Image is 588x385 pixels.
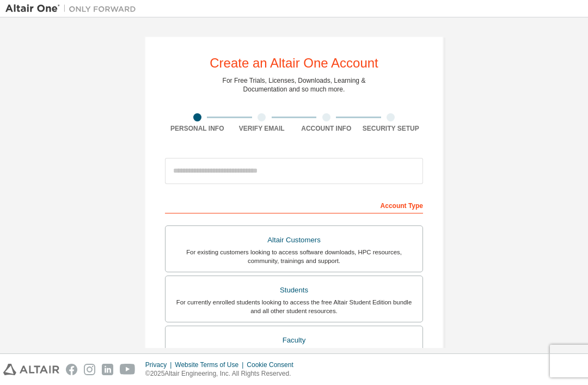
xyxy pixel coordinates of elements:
div: Altair Customers [172,233,416,248]
img: linkedin.svg [102,364,113,375]
div: For faculty & administrators of academic institutions administering students and accessing softwa... [172,347,416,365]
div: For currently enrolled students looking to access the free Altair Student Edition bundle and all ... [172,298,416,315]
div: Account Info [294,124,359,133]
div: Security Setup [359,124,424,133]
img: instagram.svg [84,364,95,375]
div: Verify Email [230,124,295,133]
div: Cookie Consent [247,360,299,369]
div: Faculty [172,333,416,348]
p: © 2025 Altair Engineering, Inc. All Rights Reserved. [145,369,300,378]
img: altair_logo.svg [3,364,59,375]
div: Personal Info [165,124,230,133]
div: Create an Altair One Account [210,57,378,70]
img: youtube.svg [120,364,136,375]
div: Privacy [145,360,175,369]
div: Account Type [165,196,423,213]
div: For existing customers looking to access software downloads, HPC resources, community, trainings ... [172,248,416,265]
div: For Free Trials, Licenses, Downloads, Learning & Documentation and so much more. [223,76,366,94]
img: facebook.svg [66,364,77,375]
div: Website Terms of Use [175,360,247,369]
div: Students [172,283,416,298]
img: Altair One [5,3,142,14]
